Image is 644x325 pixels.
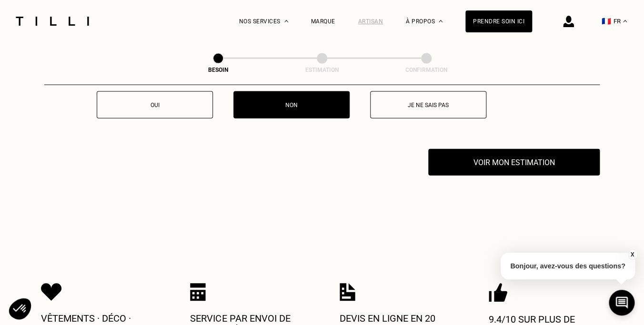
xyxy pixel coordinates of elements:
[12,17,92,26] img: Logo du service de couturière Tilli
[311,18,335,25] a: Marque
[370,91,486,118] button: Je ne sais pas
[239,102,344,108] p: Non
[171,67,266,73] div: Besoin
[501,253,635,279] p: Bonjour, avez-vous des questions?
[563,16,574,27] img: icône connexion
[428,149,600,176] button: Voir mon estimation
[627,249,637,260] button: X
[489,283,507,302] img: Icon
[284,20,288,22] img: Menu déroulant
[439,20,443,22] img: Menu déroulant à propos
[233,91,350,118] button: Non
[102,102,208,108] p: Oui
[358,18,383,25] a: Artisan
[340,283,355,301] img: Icon
[465,10,532,32] a: Prendre soin ici
[375,102,481,108] p: Je ne sais pas
[602,17,611,26] span: 🇫🇷
[623,20,627,22] img: menu déroulant
[379,67,474,73] div: Confirmation
[274,67,370,73] div: Estimation
[190,283,206,301] img: Icon
[41,283,62,301] img: Icon
[97,91,213,118] button: Oui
